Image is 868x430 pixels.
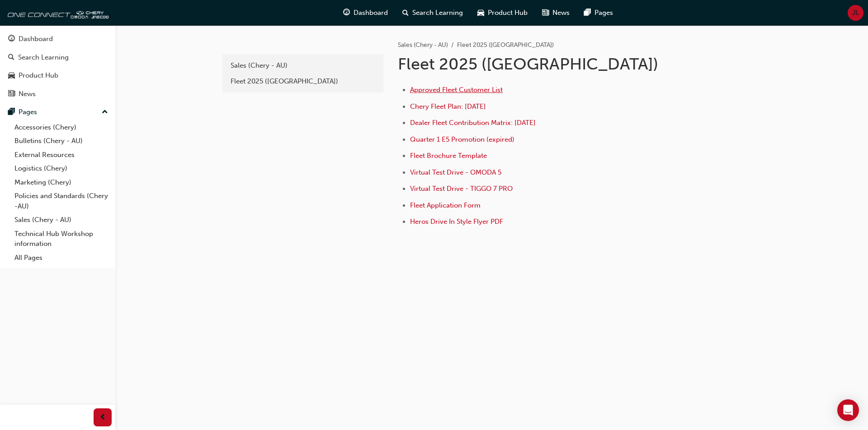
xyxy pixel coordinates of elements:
[11,213,112,227] a: Sales (Chery - AU)
[5,4,108,22] img: oneconnect
[410,185,513,193] a: Virtual Test Drive - TIGGO 7 PRO
[19,34,53,44] div: Dashboard
[231,60,375,71] div: Sales (Chery - AU)
[594,8,613,18] span: Pages
[231,76,375,87] div: Fleet 2025 ([GEOGRAPHIC_DATA])
[542,7,549,18] span: news-icon
[4,29,112,104] button: DashboardSearch LearningProduct HubNews
[11,251,112,265] a: All Pages
[410,217,503,226] a: Heros Drive In Style Flyer PDF
[477,7,484,18] span: car-icon
[19,70,58,81] div: Product Hub
[8,108,15,116] span: pages-icon
[11,148,112,162] a: External Resources
[410,168,501,176] a: Virtual Test Drive - OMODA 5
[552,8,570,18] span: News
[4,104,112,120] button: Pages
[398,54,694,74] h1: Fleet 2025 ([GEOGRAPHIC_DATA])
[412,8,463,18] span: Search Learning
[4,67,112,84] a: Product Hub
[11,162,112,176] a: Logistics (Chery)
[11,176,112,190] a: Marketing (Chery)
[410,135,514,143] a: Quarter 1 E5 Promotion (expired)
[410,86,503,94] a: Approved Fleet Customer List
[336,4,395,22] a: guage-iconDashboard
[535,4,577,22] a: news-iconNews
[410,201,481,209] a: Fleet Application Form
[19,89,36,99] div: News
[410,152,487,160] a: Fleet Brochure Template
[852,8,859,18] span: JL
[398,41,448,49] a: Sales (Chery - AU)
[837,399,859,421] div: Open Intercom Messenger
[488,8,528,18] span: Product Hub
[8,72,15,80] span: car-icon
[584,7,591,18] span: pages-icon
[11,189,112,213] a: Policies and Standards (Chery -AU)
[4,49,112,66] a: Search Learning
[470,4,535,22] a: car-iconProduct Hub
[354,8,388,18] span: Dashboard
[410,102,486,111] a: Chery Fleet Plan: [DATE]
[4,31,112,47] a: Dashboard
[8,90,15,98] span: news-icon
[343,7,350,18] span: guage-icon
[226,58,380,74] a: Sales (Chery - AU)
[402,7,409,18] span: search-icon
[410,119,536,127] a: Dealer Fleet Contribution Matrix: [DATE]
[11,120,112,134] a: Accessories (Chery)
[848,5,863,21] button: JL
[457,40,554,51] li: Fleet 2025 ([GEOGRAPHIC_DATA])
[11,134,112,148] a: Bulletins (Chery - AU)
[11,227,112,251] a: Technical Hub Workshop information
[8,35,15,43] span: guage-icon
[18,52,69,63] div: Search Learning
[395,4,470,22] a: search-iconSearch Learning
[102,106,108,118] span: up-icon
[4,86,112,102] a: News
[19,107,37,117] div: Pages
[226,74,380,89] a: Fleet 2025 ([GEOGRAPHIC_DATA])
[577,4,620,22] a: pages-iconPages
[99,412,106,423] span: prev-icon
[8,54,14,62] span: search-icon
